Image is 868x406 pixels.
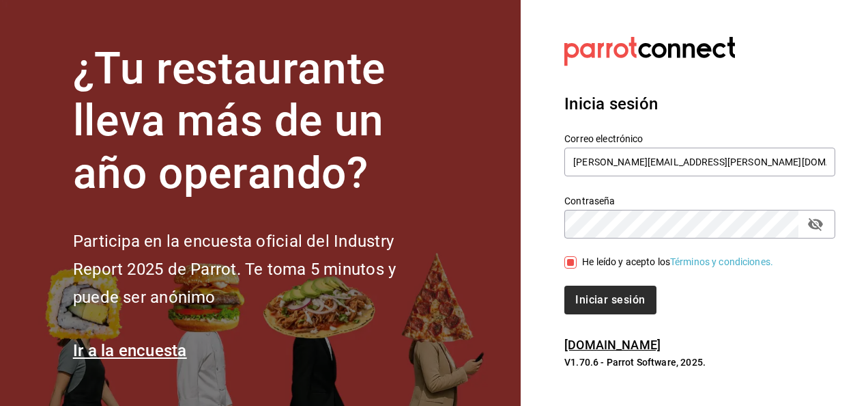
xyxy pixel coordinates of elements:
[73,43,442,200] h1: ¿Tu restaurante lleva más de un año operando?
[564,92,835,116] h3: Inicia sesión
[564,338,661,352] a: [DOMAIN_NAME]
[564,355,835,369] p: V1.70.6 - Parrot Software, 2025.
[564,133,835,143] label: Correo electrónico
[670,256,773,267] a: Términos y condiciones.
[582,255,773,269] div: He leído y acepto los
[564,148,835,176] input: Ingresa tu correo electrónico
[564,286,656,314] button: Iniciar sesión
[564,195,835,205] label: Contraseña
[73,341,187,360] a: Ir a la encuesta
[73,228,442,311] h2: Participa en la encuesta oficial del Industry Report 2025 de Parrot. Te toma 5 minutos y puede se...
[804,213,827,236] button: passwordField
